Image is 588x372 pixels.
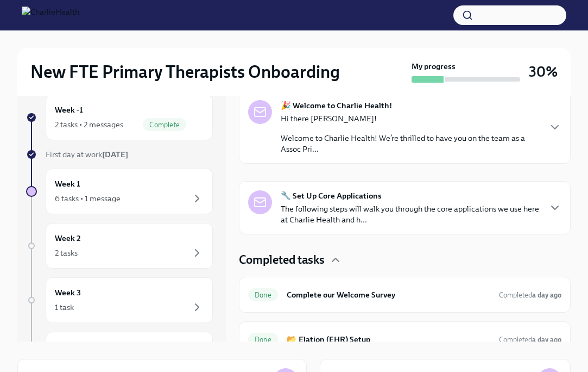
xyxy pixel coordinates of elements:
[499,290,561,300] span: August 17th, 2025 14:51
[46,150,128,159] span: First day at work
[26,277,213,323] a: Week 31 task
[55,341,81,353] h6: Week 4
[55,104,83,116] h6: Week -1
[239,252,325,268] h4: Completed tasks
[499,291,561,299] span: Completed
[248,286,561,303] a: DoneComplete our Welcome SurveyCompleteda day ago
[499,336,561,344] span: Completed
[412,61,456,72] strong: My progress
[26,223,213,269] a: Week 22 tasks
[55,178,80,190] h6: Week 1
[55,287,81,299] h6: Week 3
[532,336,561,344] strong: a day ago
[55,247,78,258] div: 2 tasks
[26,169,213,214] a: Week 16 tasks • 1 message
[281,190,382,201] strong: 🔧 Set Up Core Applications
[102,150,128,159] strong: [DATE]
[248,336,278,344] span: Done
[55,193,121,204] div: 6 tasks • 1 message
[55,119,123,130] div: 2 tasks • 2 messages
[532,291,561,299] strong: a day ago
[281,100,392,111] strong: 🎉 Welcome to Charlie Health!
[281,133,540,154] p: Welcome to Charlie Health! We’re thrilled to have you on the team as a Assoc Pri...
[239,252,571,268] div: Completed tasks
[30,61,340,83] h2: New FTE Primary Therapists Onboarding
[529,62,558,82] h3: 30%
[287,333,490,345] h6: 📂 Elation (EHR) Setup
[248,331,561,348] a: Done📂 Elation (EHR) SetupCompleteda day ago
[287,289,490,301] h6: Complete our Welcome Survey
[26,149,213,160] a: First day at work[DATE]
[281,113,540,124] p: Hi there [PERSON_NAME]!
[499,334,561,345] span: August 17th, 2025 14:56
[281,203,540,225] p: The following steps will walk you through the core applications we use here at Charlie Health and...
[143,121,186,129] span: Complete
[55,232,81,244] h6: Week 2
[55,302,74,313] div: 1 task
[248,291,278,299] span: Done
[26,95,213,140] a: Week -12 tasks • 2 messagesComplete
[22,7,79,24] img: CharlieHealth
